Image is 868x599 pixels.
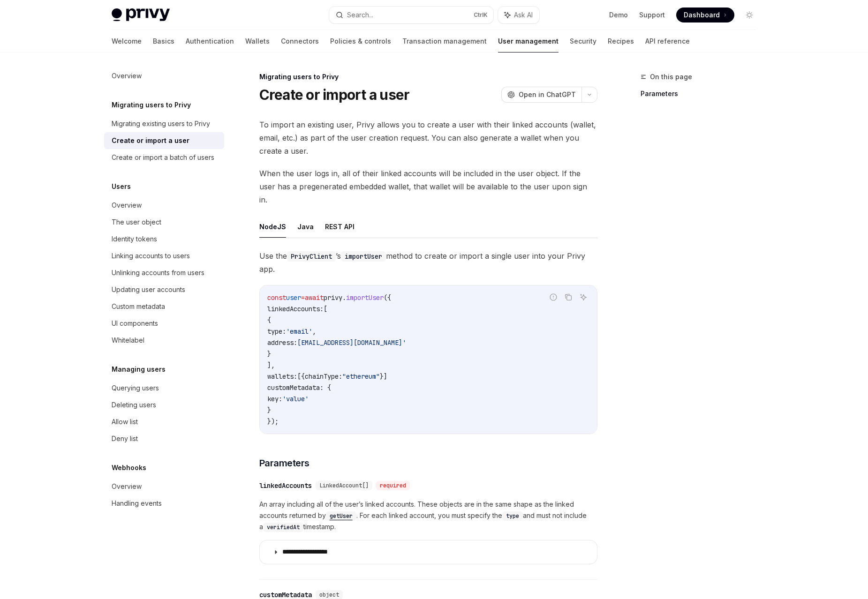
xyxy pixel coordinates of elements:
[342,293,346,302] span: .
[104,332,224,349] a: Whitelabel
[267,305,324,313] span: linkedAccounts:
[326,511,356,519] a: getUser
[267,383,320,392] span: customMetadata
[112,70,142,82] div: Overview
[104,397,224,413] a: Deleting users
[112,284,185,295] div: Updating user accounts
[609,10,628,20] a: Demo
[112,335,144,346] div: Whitelabel
[104,149,224,166] a: Create or import a batch of users
[301,293,305,302] span: =
[267,406,271,414] span: }
[329,7,493,23] button: Search...CtrlK
[112,118,210,129] div: Migrating existing users to Privy
[547,291,559,303] button: Report incorrect code
[287,251,336,262] code: PrivyClient
[104,380,224,397] a: Querying users
[324,293,342,302] span: privy
[104,298,224,315] a: Custom metadata
[112,152,214,163] div: Create or import a batch of users
[259,118,597,157] span: To import an existing user, Privy allows you to create a user with their linked accounts (wallet,...
[320,383,331,392] span: : {
[112,399,156,411] div: Deleting users
[267,338,297,347] span: address:
[186,30,234,52] a: Authentication
[267,372,297,381] span: wallets:
[112,99,191,111] h5: Migrating users to Privy
[645,30,690,52] a: API reference
[259,167,597,206] span: When the user logs in, all of their linked accounts will be included in the user object. If the u...
[326,511,356,521] code: getUser
[112,8,170,22] img: light logo
[104,430,224,447] a: Deny list
[502,511,523,521] code: type
[104,132,224,149] a: Create or import a user
[267,327,286,336] span: type:
[498,7,539,23] button: Ask AI
[104,115,224,132] a: Migrating existing users to Privy
[112,364,166,375] h5: Managing users
[104,264,224,281] a: Unlinking accounts from users
[112,462,146,473] h5: Webhooks
[639,10,665,20] a: Support
[112,135,189,146] div: Create or import a user
[380,372,387,381] span: }]
[112,318,158,329] div: UI components
[297,338,406,347] span: [EMAIL_ADDRESS][DOMAIN_NAME]'
[562,291,574,303] button: Copy the contents from the code block
[346,293,384,302] span: importUser
[112,30,142,52] a: Welcome
[259,499,597,532] span: An array including all of the user’s linked accounts. These objects are in the same shape as the ...
[282,395,309,403] span: 'value'
[259,249,597,276] span: Use the ’s method to create or import a single user into your Privy app.
[281,30,319,52] a: Connectors
[641,86,764,101] a: Parameters
[501,87,581,103] button: Open in ChatGPT
[259,457,309,470] span: Parameters
[376,481,410,490] div: required
[267,361,275,369] span: ],
[112,382,159,394] div: Querying users
[402,30,487,52] a: Transaction management
[104,214,224,231] a: The user object
[112,181,131,192] h5: Users
[112,250,190,262] div: Linking accounts to users
[676,7,734,22] a: Dashboard
[570,30,596,52] a: Security
[104,231,224,247] a: Identity tokens
[577,291,589,303] button: Ask AI
[104,495,224,512] a: Handling events
[259,481,312,490] div: linkedAccounts
[305,372,342,381] span: chainType:
[112,267,204,278] div: Unlinking accounts from users
[330,30,391,52] a: Policies & controls
[112,200,142,211] div: Overview
[341,251,386,262] code: importUser
[104,247,224,264] a: Linking accounts to users
[267,417,279,426] span: });
[104,281,224,298] a: Updating user accounts
[112,481,142,492] div: Overview
[104,67,224,84] a: Overview
[684,10,720,20] span: Dashboard
[474,11,488,19] span: Ctrl K
[498,30,559,52] a: User management
[519,90,576,99] span: Open in ChatGPT
[514,10,533,20] span: Ask AI
[608,30,634,52] a: Recipes
[263,523,303,532] code: verifiedAt
[112,301,165,312] div: Custom metadata
[342,372,380,381] span: "ethereum"
[245,30,270,52] a: Wallets
[297,216,314,238] button: Java
[312,327,316,336] span: ,
[104,413,224,430] a: Allow list
[267,395,282,403] span: key:
[153,30,174,52] a: Basics
[112,233,157,245] div: Identity tokens
[319,482,369,489] span: LinkedAccount[]
[259,216,286,238] button: NodeJS
[742,7,757,22] button: Toggle dark mode
[319,591,339,599] span: object
[112,433,138,444] div: Deny list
